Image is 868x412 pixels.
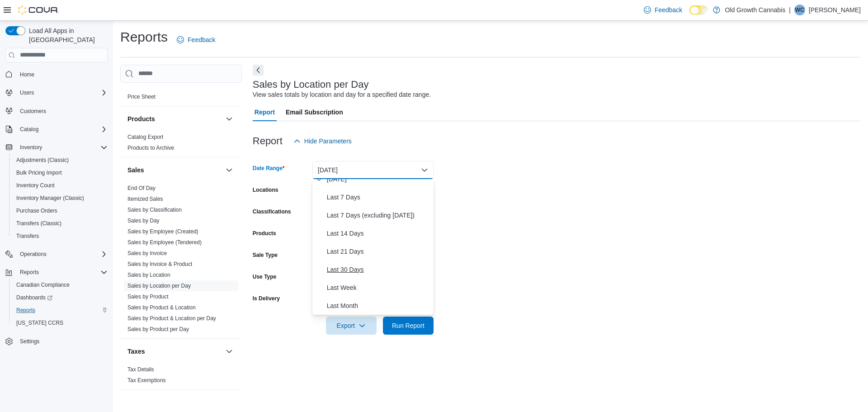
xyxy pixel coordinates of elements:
a: Sales by Employee (Tendered) [127,239,202,246]
label: Is Delivery [253,295,280,302]
a: Sales by Invoice [127,250,167,256]
button: Sales [127,166,222,175]
a: Sales by Location per Day [127,283,191,289]
button: Reports [16,267,42,278]
h3: Report [253,136,283,147]
span: Adjustments (Classic) [13,155,108,166]
span: Last Week [327,282,430,293]
span: Hide Parameters [304,137,352,146]
button: Taxes [127,347,222,356]
a: Tax Exemptions [127,377,166,384]
span: Last 7 Days [327,192,430,203]
span: Email Subscription [286,103,343,121]
img: Cova [18,5,59,14]
span: Bulk Pricing Import [13,167,108,178]
a: End Of Day [127,185,156,191]
span: Reports [16,307,35,314]
div: Select listbox [312,179,434,315]
button: Home [2,68,111,81]
span: Transfers [16,232,39,240]
span: Sales by Employee (Created) [127,228,198,235]
span: Sales by Classification [127,206,182,213]
label: Sale Type [253,251,278,259]
button: Adjustments (Classic) [9,154,111,166]
button: Pricing [224,73,235,84]
span: Sales by Product per Day [127,326,189,333]
span: Canadian Compliance [16,281,70,289]
label: Date Range [253,165,285,172]
h1: Reports [120,28,168,46]
p: [PERSON_NAME] [809,5,861,15]
span: [DATE] [327,174,430,185]
a: Transfers (Classic) [13,218,65,229]
a: Bulk Pricing Import [13,167,66,178]
p: | [789,5,791,15]
button: Transfers [9,230,111,242]
span: Customers [20,108,46,115]
label: Locations [253,186,278,194]
span: Catalog [20,126,38,133]
span: End Of Day [127,185,156,192]
a: Adjustments (Classic) [13,155,72,166]
span: Last 30 Days [327,264,430,275]
button: Sales [224,165,235,175]
label: Use Type [253,273,276,280]
span: Operations [20,251,47,258]
span: Settings [16,336,108,347]
span: Tax Details [127,366,154,373]
span: Inventory Count [13,180,108,191]
button: Taxes [224,346,235,357]
span: Itemized Sales [127,195,163,203]
span: Home [16,69,108,80]
button: Settings [2,335,111,348]
a: Sales by Product & Location per Day [127,315,216,322]
span: Export [331,317,371,335]
span: Transfers [13,231,108,242]
span: Transfers (Classic) [16,220,61,227]
button: Inventory [16,142,46,153]
button: [US_STATE] CCRS [9,317,111,329]
a: Sales by Product & Location [127,304,196,311]
span: Sales by Employee (Tendered) [127,239,202,246]
h3: Products [127,114,155,123]
button: Hide Parameters [290,132,355,150]
a: [US_STATE] CCRS [13,317,67,328]
span: Catalog [16,124,108,135]
nav: Complex example [5,64,108,372]
span: Last 7 Days (excluding [DATE]) [327,210,430,221]
span: Canadian Compliance [13,279,108,290]
span: Users [16,87,108,98]
button: Catalog [2,123,111,136]
span: Home [20,71,34,78]
a: Reports [13,305,39,316]
button: Canadian Compliance [9,279,111,291]
input: Dark Mode [689,5,708,15]
span: Feedback [655,5,682,14]
h3: Sales [127,166,144,175]
a: Itemized Sales [127,196,163,202]
span: Tax Exemptions [127,377,166,384]
button: Customers [2,104,111,118]
span: Sales by Location per Day [127,282,191,289]
a: Dashboards [13,292,56,303]
a: Products to Archive [127,145,174,151]
button: Next [253,65,264,76]
a: Price Sheet [127,94,156,100]
span: Dashboards [16,294,52,301]
label: Classifications [253,208,291,215]
span: Users [20,89,34,96]
h3: Sales by Location per Day [253,79,369,90]
a: Catalog Export [127,134,163,140]
button: Reports [2,266,111,279]
span: Catalog Export [127,133,163,141]
a: Sales by Invoice & Product [127,261,192,267]
a: Settings [16,336,43,347]
span: Feedback [188,35,215,44]
button: Products [224,114,235,124]
a: Sales by Location [127,272,170,278]
span: Inventory Manager (Classic) [13,193,108,204]
span: Inventory Count [16,182,55,189]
